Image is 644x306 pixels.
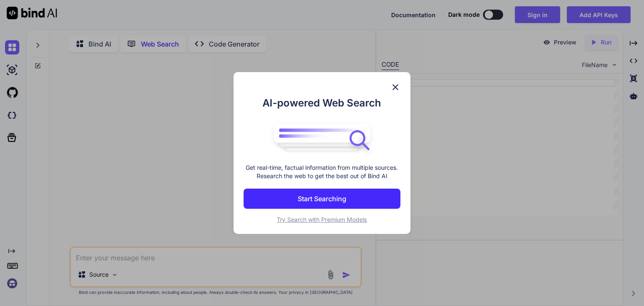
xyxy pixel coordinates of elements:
[244,96,400,111] h1: AI-powered Web Search
[298,194,346,204] p: Start Searching
[244,163,400,180] p: Get real-time, factual information from multiple sources. Research the web to get the best out of...
[390,82,400,92] img: close
[277,216,367,223] span: Try Search with Premium Models
[267,119,377,155] img: bind logo
[244,189,400,209] button: Start Searching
